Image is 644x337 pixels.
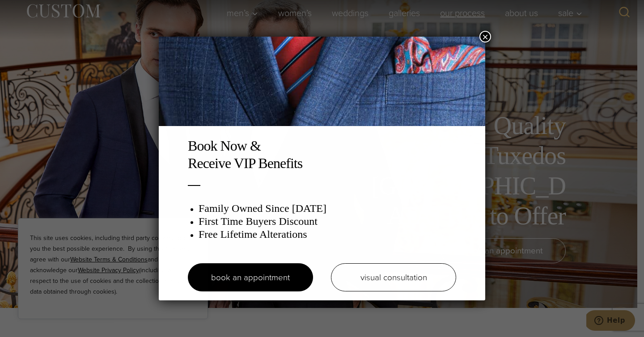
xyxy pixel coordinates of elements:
[199,215,456,228] h3: First Time Buyers Discount
[331,263,456,291] a: visual consultation
[479,31,491,42] button: Close
[199,202,456,215] h3: Family Owned Since [DATE]
[199,228,456,241] h3: Free Lifetime Alterations
[188,137,456,172] h2: Book Now & Receive VIP Benefits
[21,6,39,14] span: Help
[188,263,313,291] a: book an appointment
